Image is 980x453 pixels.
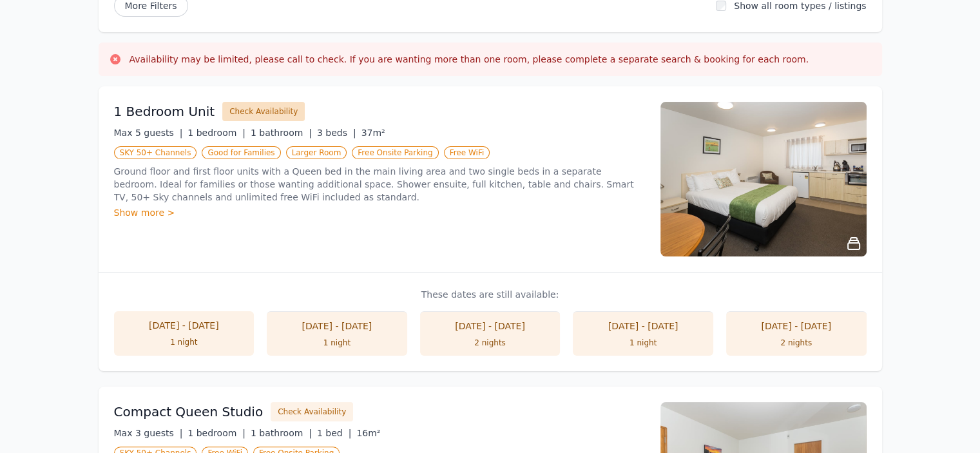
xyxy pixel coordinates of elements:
[114,206,645,219] div: Show more >
[187,428,245,438] span: 1 bedroom |
[202,146,280,159] span: Good for Families
[433,320,548,333] div: [DATE] - [DATE]
[127,319,242,332] div: [DATE] - [DATE]
[280,320,394,333] div: [DATE] - [DATE]
[222,102,305,121] button: Check Availability
[444,146,490,159] span: Free WiFi
[114,102,215,120] h3: 1 Bedroom Unit
[433,338,548,348] div: 2 nights
[114,146,197,159] span: SKY 50+ Channels
[114,128,183,138] span: Max 5 guests |
[280,338,394,348] div: 1 night
[317,428,351,438] span: 1 bed |
[114,288,867,301] p: These dates are still available:
[251,128,312,138] span: 1 bathroom |
[317,128,356,138] span: 3 beds |
[586,338,700,348] div: 1 night
[130,53,809,66] h3: Availability may be limited, please call to check. If you are wanting more than one room, please ...
[187,128,245,138] span: 1 bedroom |
[352,146,438,159] span: Free Onsite Parking
[739,320,854,333] div: [DATE] - [DATE]
[127,337,242,347] div: 1 night
[356,428,380,438] span: 16m²
[739,338,854,348] div: 2 nights
[734,1,866,11] label: Show all room types / listings
[586,320,700,333] div: [DATE] - [DATE]
[251,428,312,438] span: 1 bathroom |
[114,428,183,438] span: Max 3 guests |
[114,165,645,204] p: Ground floor and first floor units with a Queen bed in the main living area and two single beds i...
[271,402,353,421] button: Check Availability
[361,128,385,138] span: 37m²
[114,403,264,421] h3: Compact Queen Studio
[286,146,347,159] span: Larger Room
